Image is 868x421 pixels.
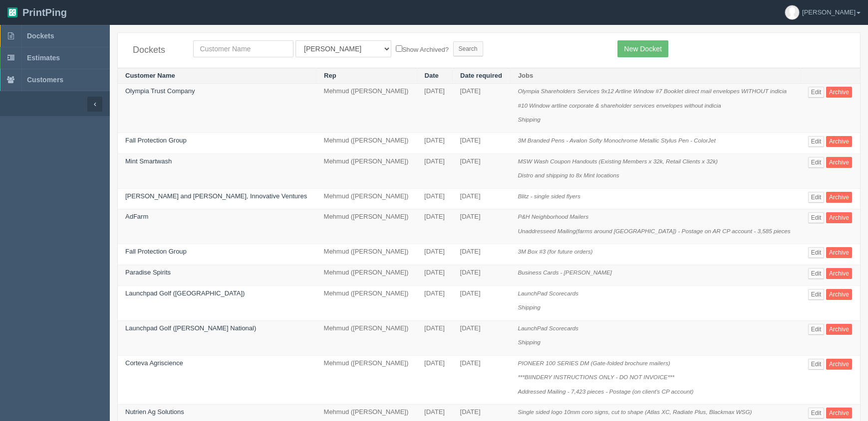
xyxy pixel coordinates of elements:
[518,172,619,178] i: Distro and shipping to 8x Mint locations
[826,268,852,279] a: Archive
[826,212,852,223] a: Archive
[808,136,825,147] a: Edit
[417,355,453,405] td: [DATE]
[808,289,825,300] a: Edit
[125,72,175,79] a: Customer Name
[518,248,592,255] i: 3M Box #3 (for future orders)
[193,40,293,57] input: Customer Name
[518,269,611,276] i: Business Cards - [PERSON_NAME]
[417,320,453,355] td: [DATE]
[518,137,715,143] i: 3M Branded Pens - Avalon Softy Monochrome Metallic Stylus Pen - ColorJet
[518,193,580,199] i: Blitz - single sided flyers
[316,209,417,244] td: Mehmud ([PERSON_NAME])
[125,408,184,416] a: Nutrien Ag Solutions
[125,359,183,367] a: Corteva Agriscience
[316,133,417,154] td: Mehmud ([PERSON_NAME])
[808,87,825,98] a: Edit
[316,265,417,285] td: Mehmud ([PERSON_NAME])
[826,136,852,147] a: Archive
[125,248,187,255] a: Fall Protection Group
[453,244,511,265] td: [DATE]
[808,324,825,335] a: Edit
[510,68,800,84] th: Jobs
[316,188,417,209] td: Mehmud ([PERSON_NAME])
[826,157,852,168] a: Archive
[826,289,852,300] a: Archive
[417,209,453,244] td: [DATE]
[27,76,63,84] span: Customers
[617,40,668,57] a: New Docket
[125,87,195,95] a: Olympia Trust Company
[133,45,178,55] h4: Dockets
[808,408,825,419] a: Edit
[453,133,511,154] td: [DATE]
[396,45,402,52] input: Show Archived?
[396,43,449,55] label: Show Archived?
[518,228,790,234] i: Unaddresseed Mailing(farms around [GEOGRAPHIC_DATA]) - Postage on AR CP account - 3,585 pieces
[826,87,852,98] a: Archive
[518,116,541,123] i: Shipping
[808,192,825,203] a: Edit
[453,41,483,56] input: Search
[518,158,718,164] i: MSW Wash Coupon Handouts (Existing Members x 32k, Retail Clients x 32k)
[125,137,187,144] a: Fall Protection Group
[316,84,417,133] td: Mehmud ([PERSON_NAME])
[453,153,511,188] td: [DATE]
[125,269,171,276] a: Paradise Spirits
[808,157,825,168] a: Edit
[453,84,511,133] td: [DATE]
[826,247,852,258] a: Archive
[808,359,825,370] a: Edit
[425,72,439,79] a: Date
[826,359,852,370] a: Archive
[27,32,54,40] span: Dockets
[460,72,502,79] a: Date required
[125,289,245,297] a: Launchpad Golf ([GEOGRAPHIC_DATA])
[518,409,752,415] i: Single sided logo 10mm coro signs, cut to shape (Atlas XC, Radiate Plus, Blackmax WSG)
[417,84,453,133] td: [DATE]
[316,244,417,265] td: Mehmud ([PERSON_NAME])
[453,188,511,209] td: [DATE]
[518,360,670,366] i: PIONEER 100 SERIES DM (Gate-folded brochure mailers)
[453,285,511,320] td: [DATE]
[518,290,579,296] i: LaunchPad Scorecards
[417,244,453,265] td: [DATE]
[785,5,799,19] img: avatar_default-7531ab5dedf162e01f1e0bb0964e6a185e93c5c22dfe317fb01d7f8cd2b1632c.jpg
[125,157,172,165] a: Mint Smartwash
[417,188,453,209] td: [DATE]
[518,88,787,94] i: Olympia Shareholders Services 9x12 Artline Window #7 Booklet direct mail envelopes WITHOUT indicia
[453,355,511,405] td: [DATE]
[826,324,852,335] a: Archive
[518,374,674,380] i: ***BIINDERY INSTRUCTIONS ONLY - DO NOT INVOICE***
[7,7,17,17] img: logo-3e63b451c926e2ac314895c53de4908e5d424f24456219fb08d385ab2e579770.png
[453,265,511,285] td: [DATE]
[125,192,307,200] a: [PERSON_NAME] and [PERSON_NAME], Innovative Ventures
[417,285,453,320] td: [DATE]
[27,54,60,62] span: Estimates
[808,212,825,223] a: Edit
[125,213,148,220] a: AdFarm
[518,102,721,109] i: #10 Window artline corporate & shareholder services envelopes without indicia
[518,304,541,310] i: Shipping
[316,320,417,355] td: Mehmud ([PERSON_NAME])
[518,213,588,220] i: P&H Neighborhood Mailers
[453,209,511,244] td: [DATE]
[518,388,693,395] i: Addressed Mailing - 7,423 pieces - Postage (on client's CP account)
[316,153,417,188] td: Mehmud ([PERSON_NAME])
[417,153,453,188] td: [DATE]
[808,247,825,258] a: Edit
[826,192,852,203] a: Archive
[417,133,453,154] td: [DATE]
[518,339,541,345] i: Shipping
[826,408,852,419] a: Archive
[316,355,417,405] td: Mehmud ([PERSON_NAME])
[417,265,453,285] td: [DATE]
[808,268,825,279] a: Edit
[316,285,417,320] td: Mehmud ([PERSON_NAME])
[453,320,511,355] td: [DATE]
[518,325,579,331] i: LaunchPad Scorecards
[125,324,256,332] a: Launchpad Golf ([PERSON_NAME] National)
[324,72,336,79] a: Rep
